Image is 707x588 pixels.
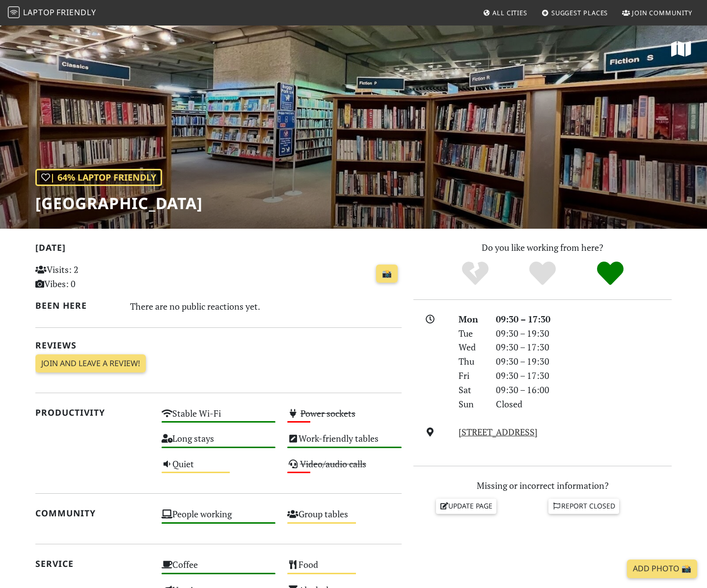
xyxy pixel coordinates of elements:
[453,312,490,326] div: Mon
[35,242,402,257] h2: [DATE]
[8,4,96,22] a: LaptopFriendly LaptopFriendly
[8,6,20,18] img: LaptopFriendly
[156,506,282,531] div: People working
[538,4,612,22] a: Suggest Places
[23,7,55,18] span: Laptop
[479,4,531,22] a: All Cities
[490,312,678,326] div: 09:30 – 17:30
[490,354,678,369] div: 09:30 – 19:30
[576,260,644,287] div: Definitely!
[490,326,678,341] div: 09:30 – 19:30
[35,340,402,350] h2: Reviews
[35,407,150,418] h2: Productivity
[509,260,576,287] div: Yes
[413,241,672,255] p: Do you like working from here?
[627,560,697,578] a: Add Photo 📸
[35,508,150,518] h2: Community
[156,405,282,430] div: Stable Wi-Fi
[35,354,146,373] a: Join and leave a review!
[376,265,398,283] a: 📸
[35,300,118,311] h2: Been here
[156,557,282,582] div: Coffee
[35,169,162,186] div: | 64% Laptop Friendly
[490,383,678,397] div: 09:30 – 16:00
[35,559,150,569] h2: Service
[459,426,538,438] a: [STREET_ADDRESS]
[453,340,490,354] div: Wed
[490,369,678,383] div: 09:30 – 17:30
[281,557,408,582] div: Food
[56,7,96,18] span: Friendly
[618,4,696,22] a: Join Community
[453,326,490,341] div: Tue
[35,194,203,213] h1: [GEOGRAPHIC_DATA]
[35,263,150,291] p: Visits: 2 Vibes: 0
[453,383,490,397] div: Sat
[281,506,408,531] div: Group tables
[453,354,490,369] div: Thu
[156,456,282,481] div: Quiet
[300,458,366,470] s: Video/audio calls
[300,407,355,419] s: Power sockets
[436,499,497,513] a: Update page
[490,397,678,411] div: Closed
[453,397,490,411] div: Sun
[632,8,692,17] span: Join Community
[492,8,527,17] span: All Cities
[490,340,678,354] div: 09:30 – 17:30
[156,430,282,455] div: Long stays
[281,430,408,455] div: Work-friendly tables
[453,369,490,383] div: Fri
[441,260,509,287] div: No
[413,479,672,493] p: Missing or incorrect information?
[130,298,402,314] div: There are no public reactions yet.
[548,499,619,513] a: Report closed
[551,8,608,17] span: Suggest Places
